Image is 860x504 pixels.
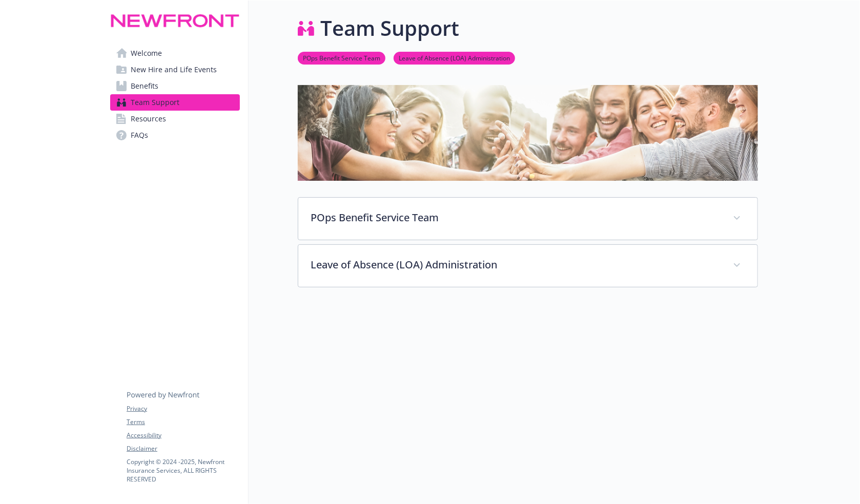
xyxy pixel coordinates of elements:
[110,78,240,94] a: Benefits
[110,127,240,143] a: FAQs
[131,94,179,111] span: Team Support
[110,45,240,61] a: Welcome
[127,417,239,427] a: Terms
[110,94,240,111] a: Team Support
[311,257,721,272] p: Leave of Absence (LOA) Administration
[127,444,239,453] a: Disclaimer
[127,431,239,440] a: Accessibility
[131,45,162,61] span: Welcome
[127,404,239,413] a: Privacy
[394,53,515,62] a: Leave of Absence (LOA) Administration
[311,210,721,225] p: POps Benefit Service Team
[131,61,217,78] span: New Hire and Life Events
[110,111,240,127] a: Resources
[298,198,757,240] div: POps Benefit Service Team
[110,61,240,78] a: New Hire and Life Events
[127,457,239,484] p: Copyright © 2024 - 2025 , Newfront Insurance Services, ALL RIGHTS RESERVED
[131,127,148,143] span: FAQs
[298,53,385,62] a: POps Benefit Service Team
[131,111,166,127] span: Resources
[298,245,757,287] div: Leave of Absence (LOA) Administration
[298,85,758,181] img: team support page banner
[320,13,459,44] h1: Team Support
[131,78,158,94] span: Benefits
